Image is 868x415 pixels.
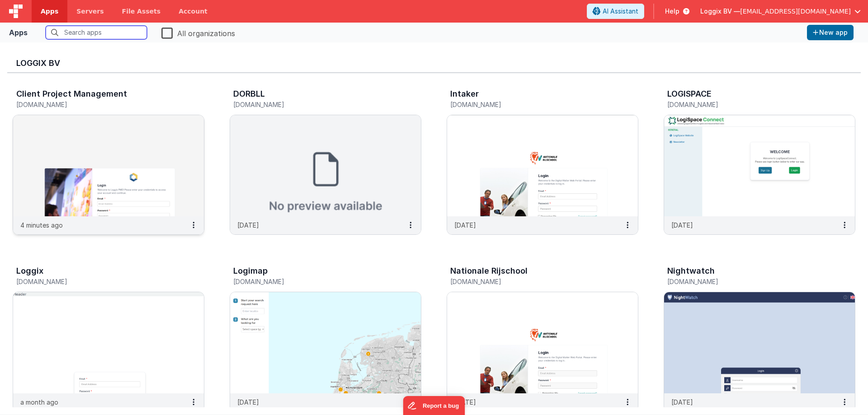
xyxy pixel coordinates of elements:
[700,7,740,16] span: Loggix BV —
[233,266,268,275] h3: Logimap
[122,7,161,16] span: File Assets
[603,7,638,16] span: AI Assistant
[233,89,265,98] h3: DORBLL
[161,26,235,39] label: All organizations
[16,59,852,68] h3: Loggix BV
[740,7,851,16] span: [EMAIL_ADDRESS][DOMAIN_NAME]
[454,220,476,230] p: [DATE]
[450,89,479,98] h3: Intaker
[9,27,28,38] div: Apps
[46,26,147,39] input: Search apps
[667,89,712,98] h3: LOGISPACE
[454,397,476,407] p: [DATE]
[237,397,259,407] p: [DATE]
[20,220,63,230] p: 4 minutes ago
[16,278,182,285] h5: [DOMAIN_NAME]
[16,101,182,108] h5: [DOMAIN_NAME]
[807,25,854,40] button: New app
[237,220,259,230] p: [DATE]
[16,266,43,275] h3: Loggix
[671,397,693,407] p: [DATE]
[16,89,127,98] h3: Client Project Management
[450,101,616,108] h5: [DOMAIN_NAME]
[403,396,465,415] iframe: Marker.io feedback button
[233,278,399,285] h5: [DOMAIN_NAME]
[76,7,104,16] span: Servers
[671,220,693,230] p: [DATE]
[667,101,833,108] h5: [DOMAIN_NAME]
[587,4,644,19] button: AI Assistant
[700,7,861,16] button: Loggix BV — [EMAIL_ADDRESS][DOMAIN_NAME]
[41,7,58,16] span: Apps
[667,266,715,275] h3: Nightwatch
[233,101,399,108] h5: [DOMAIN_NAME]
[667,278,833,285] h5: [DOMAIN_NAME]
[20,397,58,407] p: a month ago
[450,266,528,275] h3: Nationale Rijschool
[665,7,679,16] span: Help
[450,278,616,285] h5: [DOMAIN_NAME]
